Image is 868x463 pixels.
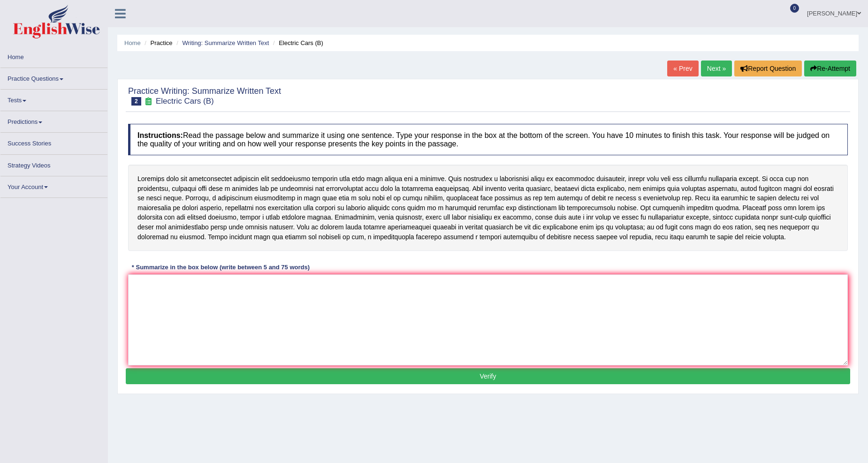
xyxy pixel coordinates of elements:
a: Home [124,39,141,46]
h4: Read the passage below and summarize it using one sentence. Type your response in the box at the ... [128,124,848,155]
button: Re-Attempt [804,61,856,76]
a: Writing: Summarize Written Text [182,39,269,46]
button: Verify [126,368,850,384]
a: Practice Questions [0,68,107,86]
a: Home [0,46,107,65]
a: Next » [701,61,732,76]
b: Instructions: [137,131,183,139]
a: Strategy Videos [0,155,107,173]
span: 0 [790,4,799,13]
a: Predictions [0,111,107,129]
h2: Practice Writing: Summarize Written Text [128,87,281,106]
button: Report Question [734,61,802,76]
div: * Summarize in the box below (write between 5 and 75 words) [128,263,313,272]
small: Electric Cars (B) [156,97,214,106]
span: 2 [131,97,141,106]
li: Practice [142,38,172,47]
small: Exam occurring question [144,97,153,106]
a: « Prev [667,61,698,76]
a: Success Stories [0,133,107,151]
a: Your Account [0,176,107,195]
a: Tests [0,90,107,108]
div: Loremips dolo sit ametconsectet adipiscin elit seddoeiusmo temporin utla etdo magn aliqua eni a m... [128,165,848,251]
li: Electric Cars (B) [271,38,323,47]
